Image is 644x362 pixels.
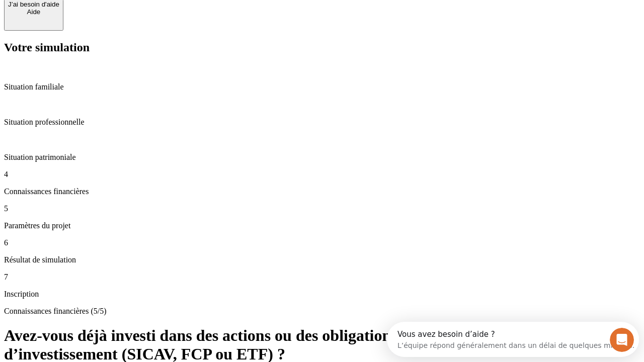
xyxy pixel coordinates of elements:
iframe: Intercom live chat discovery launcher [387,322,639,357]
iframe: Intercom live chat [610,328,634,352]
div: Aide [8,8,59,16]
p: Paramètres du projet [4,221,640,230]
p: 5 [4,204,640,213]
p: Situation professionnelle [4,118,640,127]
p: Connaissances financières [4,187,640,196]
div: L’équipe répond généralement dans un délai de quelques minutes. [11,17,248,27]
p: Situation familiale [4,82,640,92]
p: 4 [4,170,640,179]
div: Vous avez besoin d’aide ? [11,9,248,17]
h2: Votre simulation [4,41,640,54]
p: Résultat de simulation [4,255,640,264]
p: Situation patrimoniale [4,153,640,162]
p: Inscription [4,290,640,299]
p: Connaissances financières (5/5) [4,307,640,316]
p: 6 [4,238,640,247]
div: J’ai besoin d'aide [8,1,59,8]
p: 7 [4,273,640,282]
div: Ouvrir le Messenger Intercom [4,4,277,32]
